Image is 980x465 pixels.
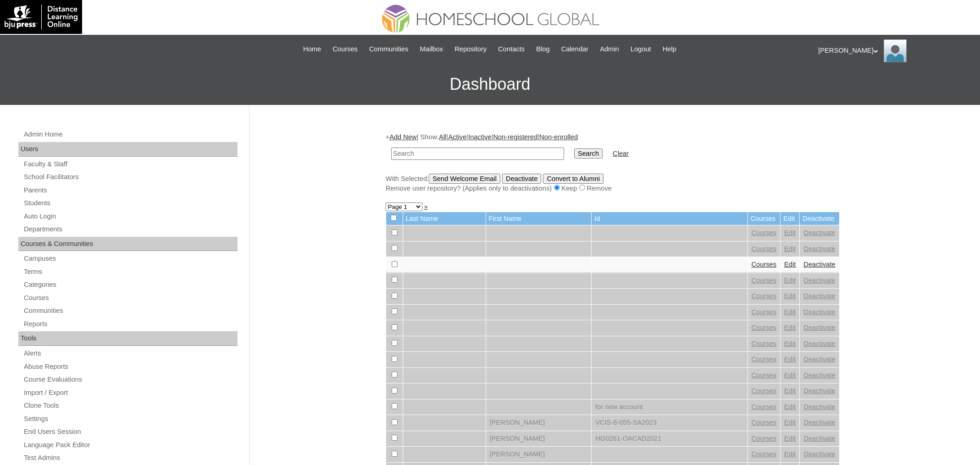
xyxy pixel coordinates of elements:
[561,44,588,55] span: Calendar
[23,253,238,264] a: Campuses
[486,447,592,462] td: [PERSON_NAME]
[803,419,835,426] a: Deactivate
[803,340,835,347] a: Deactivate
[595,44,624,55] a: Admin
[784,229,796,236] a: Edit
[23,211,238,222] a: Auto Login
[23,387,238,399] a: Import / Export
[592,415,747,431] td: VCIS-8-055-SA2023
[592,399,747,415] td: for new account
[386,132,840,193] div: + | Show: | | | |
[752,450,777,458] a: Courses
[784,435,796,442] a: Edit
[5,5,78,29] img: logo-white.png
[5,64,975,105] h3: Dashboard
[486,415,592,431] td: [PERSON_NAME]
[415,44,448,55] a: Mailbox
[784,292,796,300] a: Edit
[23,279,238,290] a: Categories
[454,44,487,55] span: Repository
[18,237,238,252] div: Courses & Communities
[23,452,238,464] a: Test Admins
[752,435,777,442] a: Courses
[784,450,796,458] a: Edit
[23,129,238,140] a: Admin Home
[498,44,525,55] span: Contacts
[365,44,413,55] a: Communities
[613,150,629,157] a: Clear
[557,44,593,55] a: Calendar
[303,44,321,55] span: Home
[803,435,835,442] a: Deactivate
[752,356,777,363] a: Courses
[332,44,358,55] span: Courses
[539,133,578,141] a: Non-enrolled
[784,277,796,284] a: Edit
[784,387,796,394] a: Edit
[752,372,777,379] a: Courses
[592,212,747,225] td: Id
[369,44,409,55] span: Communities
[803,403,835,410] a: Deactivate
[23,224,238,235] a: Departments
[386,174,840,193] div: With Selected:
[803,372,835,379] a: Deactivate
[752,245,777,252] a: Courses
[784,340,796,347] a: Edit
[502,174,541,184] input: Deactivate
[23,185,238,196] a: Parents
[23,318,238,330] a: Reports
[23,400,238,411] a: Clone Tools
[493,133,537,141] a: Non-registered
[803,308,835,316] a: Deactivate
[23,171,238,183] a: School Facilitators
[752,403,777,410] a: Courses
[493,44,529,55] a: Contacts
[803,245,835,252] a: Deactivate
[752,292,777,300] a: Courses
[784,324,796,331] a: Edit
[532,44,554,55] a: Blog
[784,308,796,316] a: Edit
[536,44,549,55] span: Blog
[663,44,676,55] span: Help
[752,340,777,347] a: Courses
[784,403,796,410] a: Edit
[784,356,796,363] a: Edit
[803,229,835,236] a: Deactivate
[18,142,238,157] div: Users
[748,212,781,225] td: Courses
[752,419,777,426] a: Courses
[752,261,777,268] a: Courses
[803,277,835,284] a: Deactivate
[784,419,796,426] a: Edit
[23,197,238,209] a: Students
[752,308,777,316] a: Courses
[574,148,603,159] input: Search
[23,266,238,278] a: Terms
[448,133,466,141] a: Active
[803,450,835,458] a: Deactivate
[752,324,777,331] a: Courses
[23,439,238,451] a: Language Pack Editor
[784,372,796,379] a: Edit
[626,44,656,55] a: Logout
[752,277,777,284] a: Courses
[752,387,777,394] a: Courses
[818,39,971,62] div: [PERSON_NAME]
[784,261,796,268] a: Edit
[23,348,238,359] a: Alerts
[23,305,238,317] a: Communities
[23,413,238,425] a: Settings
[429,174,500,184] input: Send Welcome Email
[23,426,238,438] a: End Users Session
[23,159,238,170] a: Faculty & Staff
[781,212,799,225] td: Edit
[543,174,604,184] input: Convert to Alumni
[468,133,492,141] a: Inactive
[403,212,486,225] td: Last Name
[391,148,564,160] input: Search
[803,324,835,331] a: Deactivate
[600,44,619,55] span: Admin
[631,44,651,55] span: Logout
